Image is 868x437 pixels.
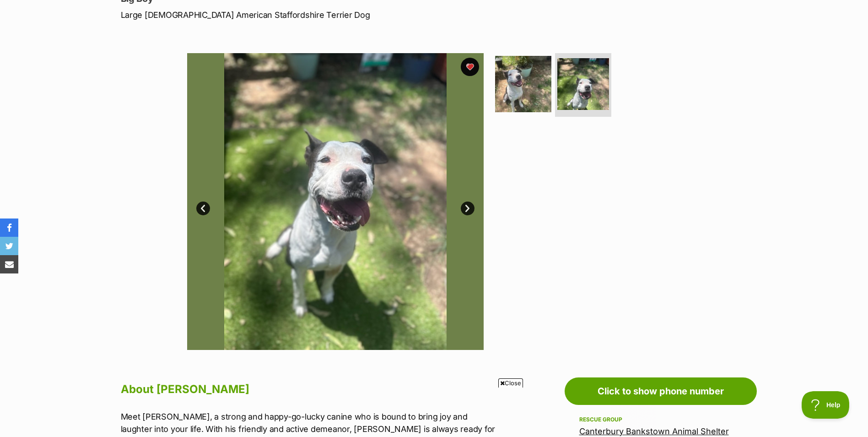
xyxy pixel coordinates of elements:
h2: About [PERSON_NAME] [121,379,499,399]
a: Next [461,202,474,215]
span: Close [498,378,523,388]
button: favourite [461,58,479,76]
iframe: Advertisement [212,391,656,432]
iframe: Help Scout Beacon - Open [802,391,850,419]
img: Photo of Ken [495,56,551,112]
a: Prev [196,202,210,215]
div: Rescue group [579,416,742,423]
img: Photo of Ken [557,58,609,110]
a: Click to show phone number [565,377,757,405]
img: Photo of Ken [187,53,484,350]
p: Large [DEMOGRAPHIC_DATA] American Staffordshire Terrier Dog [121,9,508,21]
